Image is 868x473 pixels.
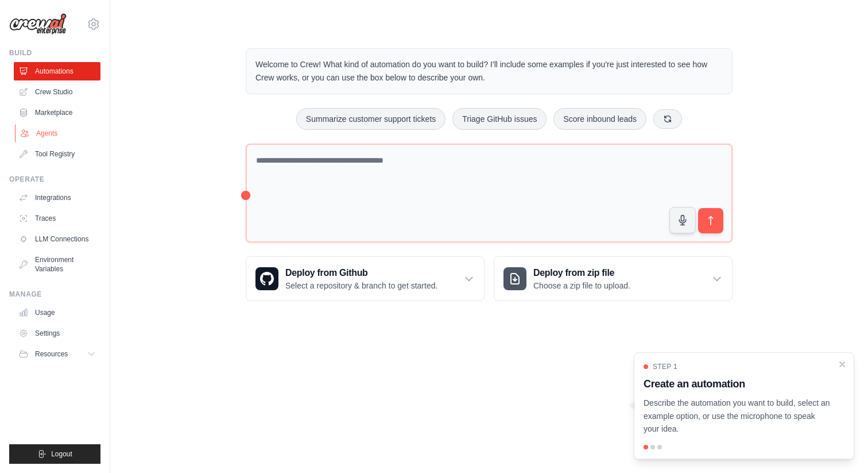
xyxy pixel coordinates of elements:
[14,103,100,122] a: Marketplace
[296,108,445,130] button: Summarize customer support tickets
[811,418,868,473] iframe: Chat Widget
[14,345,100,363] button: Resources
[14,303,100,322] a: Usage
[51,449,72,459] span: Logout
[9,290,100,299] div: Manage
[14,145,100,163] a: Tool Registry
[35,349,68,359] span: Resources
[9,13,67,35] img: Logo
[9,175,100,184] div: Operate
[285,266,437,280] h3: Deploy from Github
[644,376,831,392] h3: Create an automation
[811,418,868,473] div: Widget de chat
[255,58,723,84] p: Welcome to Crew! What kind of automation do you want to build? I'll include some examples if you'...
[9,444,100,464] button: Logout
[9,48,100,57] div: Build
[14,189,100,207] a: Integrations
[15,124,102,143] a: Agents
[14,209,100,228] a: Traces
[533,280,630,291] p: Choose a zip file to upload.
[653,362,677,371] span: Step 1
[533,266,630,280] h3: Deploy from zip file
[553,108,646,130] button: Score inbound leads
[14,62,100,80] a: Automations
[14,230,100,248] a: LLM Connections
[644,397,831,436] p: Describe the automation you want to build, select an example option, or use the microphone to spe...
[838,360,847,369] button: Close walkthrough
[285,280,437,291] p: Select a repository & branch to get started.
[452,108,547,130] button: Triage GitHub issues
[14,83,100,101] a: Crew Studio
[14,324,100,343] a: Settings
[14,251,100,278] a: Environment Variables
